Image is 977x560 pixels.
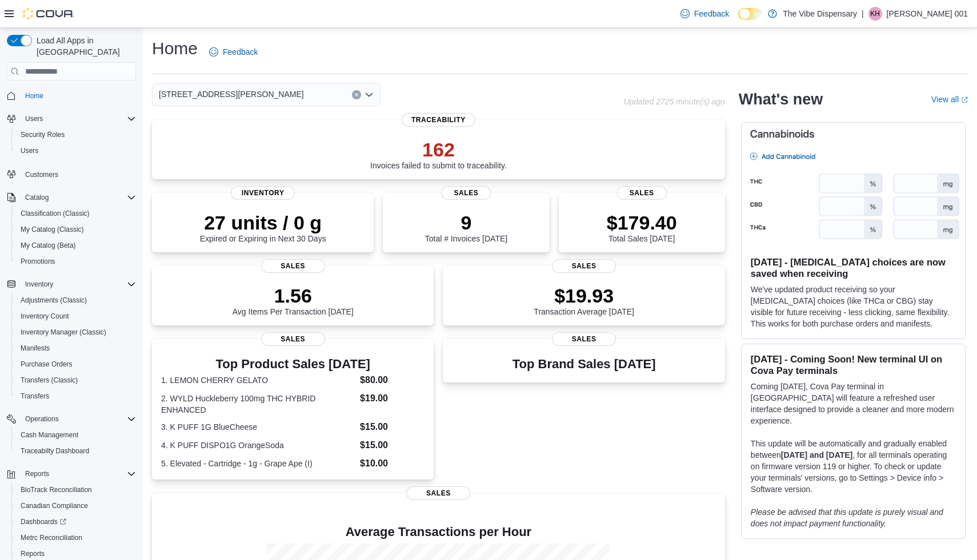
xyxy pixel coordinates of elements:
[21,112,136,126] span: Users
[370,138,507,161] p: 162
[25,469,49,478] span: Reports
[425,211,507,243] div: Total # Invoices [DATE]
[21,88,136,103] span: Home
[676,2,734,25] a: Feedback
[406,486,470,500] span: Sales
[25,91,43,100] span: Home
[2,190,141,206] button: Catalog
[11,292,141,308] button: Adjustments (Classic)
[360,438,425,452] dd: $15.00
[617,186,667,200] span: Sales
[11,498,141,514] button: Canadian Compliance
[16,293,136,307] span: Adjustments (Classic)
[425,211,507,234] p: 9
[223,46,258,58] span: Feedback
[16,293,91,307] a: Adjustments (Classic)
[16,128,69,142] a: Security Roles
[205,41,262,63] a: Feedback
[11,340,141,356] button: Manifests
[360,420,425,434] dd: $15.00
[11,482,141,498] button: BioTrack Reconciliation
[16,499,93,513] a: Canadian Compliance
[21,225,84,234] span: My Catalog (Classic)
[16,239,136,252] span: My Catalog (Beta)
[161,374,355,386] dt: 1. LEMON CHERRY GELATO
[21,112,47,126] button: Users
[21,328,106,337] span: Inventory Manager (Classic)
[16,144,43,158] a: Users
[16,499,136,513] span: Canadian Compliance
[200,211,326,234] p: 27 units / 0 g
[11,237,141,253] button: My Catalog (Beta)
[25,170,58,179] span: Customers
[868,7,882,21] div: Kiara Harris-Wilborn 001
[11,253,141,269] button: Promotions
[21,446,89,456] span: Traceabilty Dashboard
[21,191,53,204] button: Catalog
[16,255,136,268] span: Promotions
[751,284,956,329] p: We've updated product receiving so your [MEDICAL_DATA] choices (like THCa or CBG) stay visible fo...
[534,284,634,307] p: $19.93
[21,89,48,103] a: Home
[261,332,325,346] span: Sales
[21,501,88,510] span: Canadian Compliance
[21,312,69,321] span: Inventory Count
[16,341,136,355] span: Manifests
[370,138,507,170] div: Invoices failed to submit to traceability.
[11,356,141,372] button: Purchase Orders
[21,168,63,182] a: Customers
[16,444,94,458] a: Traceabilty Dashboard
[21,467,136,481] span: Reports
[23,8,74,19] img: Cova
[2,166,141,182] button: Customers
[931,95,968,104] a: View allExternal link
[16,341,54,355] a: Manifests
[607,211,677,243] div: Total Sales [DATE]
[21,241,76,250] span: My Catalog (Beta)
[16,531,136,545] span: Metrc Reconciliation
[152,37,198,60] h1: Home
[11,514,141,530] a: Dashboards
[534,284,634,316] div: Transaction Average [DATE]
[751,353,956,376] h3: [DATE] - Coming Soon! New terminal UI on Cova Pay terminals
[11,388,141,404] button: Transfers
[887,7,968,21] p: [PERSON_NAME] 001
[11,372,141,388] button: Transfers (Classic)
[21,376,78,385] span: Transfers (Classic)
[21,412,136,426] span: Operations
[16,207,136,220] span: Classification (Classic)
[231,186,295,200] span: Inventory
[694,8,729,19] span: Feedback
[360,373,425,387] dd: $80.00
[352,90,361,99] button: Clear input
[402,113,475,127] span: Traceability
[16,325,136,339] span: Inventory Manager (Classic)
[21,344,50,353] span: Manifests
[16,223,136,236] span: My Catalog (Classic)
[21,549,45,558] span: Reports
[16,357,136,371] span: Purchase Orders
[21,257,55,266] span: Promotions
[738,8,762,20] input: Dark Mode
[2,111,141,127] button: Users
[16,428,83,442] a: Cash Management
[2,466,141,482] button: Reports
[161,421,355,433] dt: 3. K PUFF 1G BlueCheese
[21,412,63,426] button: Operations
[161,357,425,371] h3: Top Product Sales [DATE]
[16,444,136,458] span: Traceabilty Dashboard
[16,373,136,387] span: Transfers (Classic)
[2,276,141,292] button: Inventory
[16,255,60,268] a: Promotions
[21,167,136,181] span: Customers
[159,87,304,101] span: [STREET_ADDRESS][PERSON_NAME]
[2,87,141,104] button: Home
[21,430,78,440] span: Cash Management
[21,533,82,542] span: Metrc Reconciliation
[16,309,74,323] a: Inventory Count
[961,96,968,103] svg: External link
[161,458,355,469] dt: 5. Elevated - Cartridge - 1g - Grape Ape (I)
[32,35,136,58] span: Load All Apps in [GEOGRAPHIC_DATA]
[16,531,87,545] a: Metrc Reconciliation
